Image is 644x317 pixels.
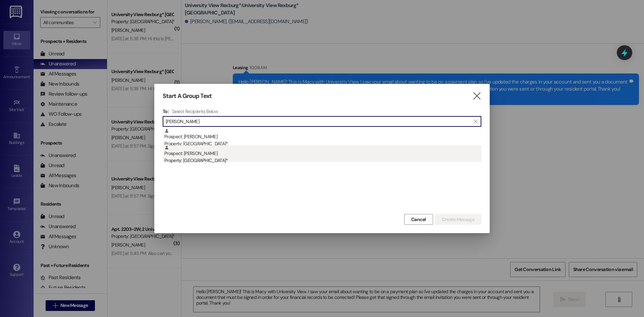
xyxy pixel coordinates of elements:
[435,214,481,225] button: Create Message
[404,214,433,225] button: Cancel
[172,108,218,114] h4: Select Recipients Below
[164,145,481,164] div: Prospect: [PERSON_NAME]
[166,117,470,126] input: Search for any contact or apartment
[163,128,481,145] div: Prospect: [PERSON_NAME]Property: [GEOGRAPHIC_DATA]*
[164,128,481,148] div: Prospect: [PERSON_NAME]
[163,108,169,114] h3: To:
[472,93,481,100] i: 
[164,140,481,147] div: Property: [GEOGRAPHIC_DATA]*
[442,216,474,223] span: Create Message
[474,119,477,124] i: 
[163,92,212,100] h3: Start A Group Text
[470,116,481,126] button: Clear text
[163,145,481,162] div: Prospect: [PERSON_NAME]Property: [GEOGRAPHIC_DATA]*
[164,157,481,164] div: Property: [GEOGRAPHIC_DATA]*
[411,216,426,223] span: Cancel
